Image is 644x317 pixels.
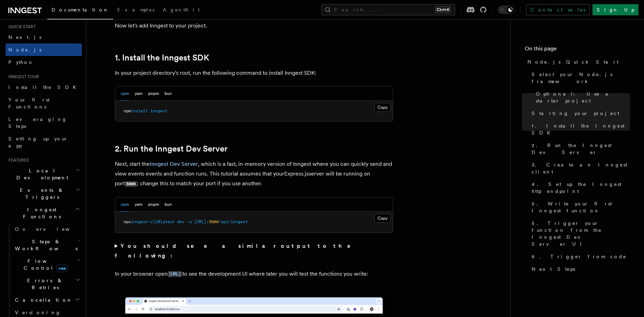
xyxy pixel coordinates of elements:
[117,7,154,13] span: Examples
[113,2,159,19] a: Examples
[8,84,80,90] span: Install the SDK
[218,219,248,224] span: /api/inngest
[6,164,82,184] button: Local Development
[498,6,515,14] button: Toggle dark mode
[51,7,109,13] span: Documentation
[15,226,87,232] span: Overview
[12,274,82,294] button: Errors & Retries
[8,47,41,52] span: Node.js
[532,71,630,85] span: Select your Node.js framework
[8,34,41,40] span: Next.js
[15,310,61,315] span: Versioning
[374,214,391,223] button: Copy
[532,110,619,117] span: Starting your project
[115,21,393,31] p: Now let's add Inngest to your project.
[115,243,361,259] strong: You should see a similar output to the following:
[8,59,34,65] span: Python
[148,197,159,212] button: pnpm
[168,271,182,277] code: [URL]
[6,24,36,30] span: Quick start
[593,4,638,15] a: Sign Up
[187,219,192,224] span: -u
[526,4,590,15] a: Contact sales
[159,2,204,19] a: AgentKit
[532,122,630,136] span: 1. Install the Inngest SDK
[115,159,393,189] p: Next, start the , which is a fast, in-memory version of Inngest where you can quickly send and vi...
[532,200,630,214] span: 5. Write your first Inngest function
[529,178,630,197] a: 4. Set up the Inngest http endpoint
[532,181,630,195] span: 4. Set up the Inngest http endpoint
[6,206,75,220] span: Inngest Functions
[121,87,129,101] button: npm
[194,219,209,224] span: [URL]:
[374,103,391,112] button: Copy
[165,197,172,212] button: bun
[6,167,76,181] span: Local Development
[12,258,77,271] span: Flow Control
[435,6,451,13] kbd: Ctrl+K
[536,90,630,104] span: Optional: Use a starter project
[47,2,113,19] a: Documentation
[121,197,129,212] button: npm
[6,56,82,68] a: Python
[529,120,630,139] a: 1. Install the Inngest SDK
[6,157,29,163] span: Features
[529,197,630,217] a: 5. Write your first Inngest function
[321,4,455,15] button: Search...Ctrl+K
[12,238,78,252] span: Steps & Workflows
[529,217,630,250] a: 5. Trigger your function from the Inngest Dev Server UI
[525,44,630,56] h4: On this page
[532,142,630,156] span: 2. Run the Inngest Dev Server
[532,266,575,273] span: Next Steps
[525,56,630,68] a: Node.js Quick Start
[8,116,67,129] span: Leveraging Steps
[12,223,82,235] a: Overview
[168,270,182,277] a: [URL]
[529,158,630,178] a: 3. Create an Inngest client
[148,87,159,101] button: pnpm
[163,7,200,13] span: AgentKit
[529,107,630,120] a: Starting your project
[6,187,76,201] span: Events & Triggers
[529,68,630,88] a: Select your Node.js framework
[6,132,82,152] a: Setting up your app
[529,250,630,263] a: 6. Trigger from code
[532,253,627,260] span: 6. Trigger from code
[12,255,82,274] button: Flow Controlnew
[12,277,75,291] span: Errors & Retries
[12,296,72,303] span: Cancellation
[6,203,82,223] button: Inngest Functions
[8,136,68,148] span: Setting up your app
[6,113,82,132] a: Leveraging Steps
[6,43,82,56] a: Node.js
[12,235,82,255] button: Steps & Workflows
[529,139,630,158] a: 2. Run the Inngest Dev Server
[8,97,50,109] span: Your first Functions
[533,88,630,107] a: Optional: Use a starter project
[6,81,82,94] a: Install the SDK
[529,263,630,275] a: Next Steps
[12,294,82,306] button: Cancellation
[124,219,131,224] span: npx
[6,184,82,203] button: Events & Triggers
[150,161,198,167] a: Inngest Dev Server
[56,265,68,272] span: new
[131,219,175,224] span: inngest-cli@latest
[150,108,167,113] span: inngest
[532,161,630,175] span: 3. Create an Inngest client
[124,108,131,113] span: npm
[6,74,39,80] span: Inngest tour
[135,87,143,101] button: yarn
[6,94,82,113] a: Your first Functions
[115,144,228,154] a: 2. Run the Inngest Dev Server
[115,53,209,63] a: 1. Install the Inngest SDK
[209,219,218,224] span: 3000
[135,197,143,212] button: yarn
[115,269,393,279] p: In your browser open to see the development UI where later you will test the functions you write:
[115,68,393,78] p: In your project directory's root, run the following command to install Inngest SDK:
[115,241,393,261] summary: You should see a similar output to the following:
[125,181,137,187] code: 3000
[165,87,172,101] button: bun
[131,108,148,113] span: install
[177,219,184,224] span: dev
